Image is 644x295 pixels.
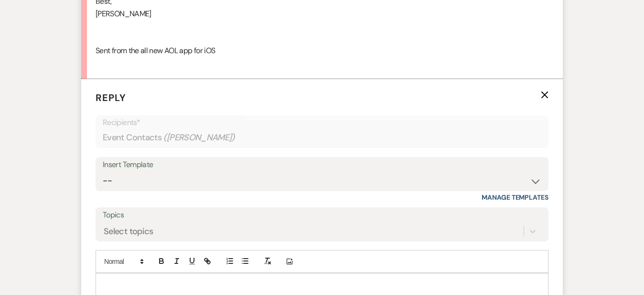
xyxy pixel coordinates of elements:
a: Manage Templates [482,193,548,202]
label: Topics [103,208,541,222]
p: Recipients* [103,116,541,129]
span: Reply [96,91,126,104]
div: Event Contacts [103,128,541,147]
div: Insert Template [103,158,541,172]
div: Select topics [104,225,153,238]
span: ( [PERSON_NAME] ) [163,131,235,144]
